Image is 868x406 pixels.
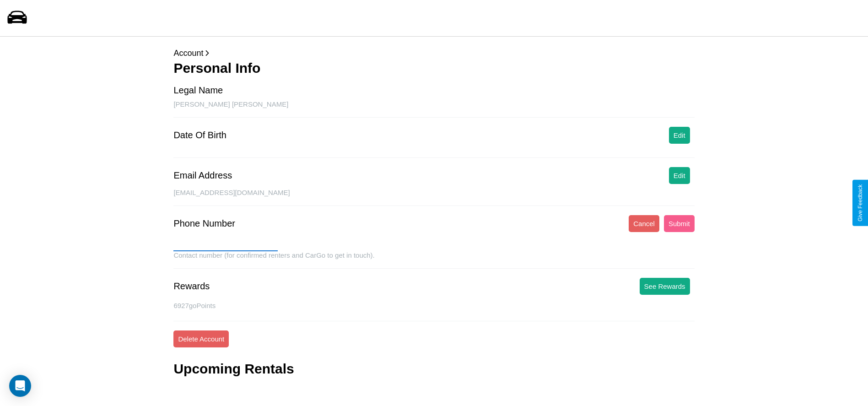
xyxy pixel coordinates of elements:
p: Account [173,46,694,60]
p: 6927 goPoints [173,299,694,312]
h3: Personal Info [173,60,694,76]
div: Legal Name [173,85,223,96]
div: Email Address [173,170,232,181]
button: Submit [664,215,695,232]
div: Phone Number [173,218,235,229]
div: Open Intercom Messenger [9,375,31,397]
h3: Upcoming Rentals [173,361,294,377]
button: See Rewards [640,278,690,295]
button: Delete Account [173,330,229,347]
div: [EMAIL_ADDRESS][DOMAIN_NAME] [173,189,694,206]
button: Edit [669,167,690,184]
div: [PERSON_NAME] [PERSON_NAME] [173,100,694,118]
div: Contact number (for confirmed renters and CarGo to get in touch). [173,251,694,269]
div: Rewards [173,281,210,292]
div: Date Of Birth [173,130,226,141]
div: Give Feedback [857,184,863,222]
button: Edit [669,127,690,144]
button: Cancel [629,215,659,232]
